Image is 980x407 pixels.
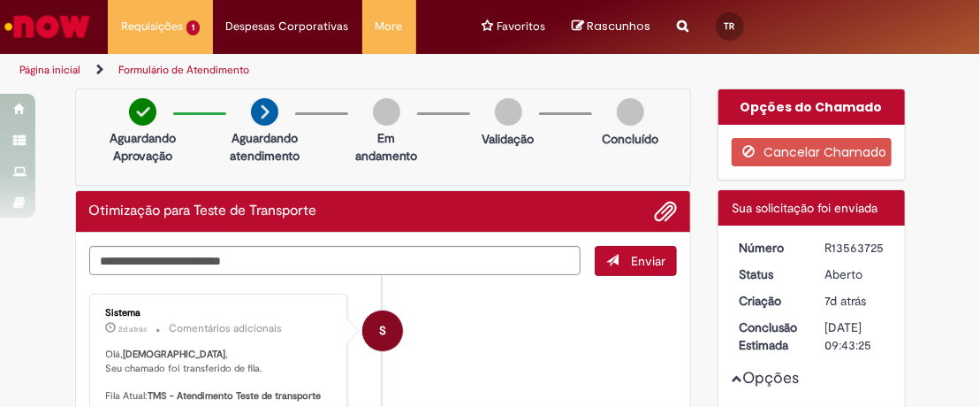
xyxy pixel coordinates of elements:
b: TMS - Atendimento Teste de transporte [148,389,322,403]
time: 24/09/2025 15:43:21 [825,293,867,309]
div: Aberto [825,265,885,283]
span: Sua solicitação foi enviada [732,200,877,216]
dt: Número [726,239,812,257]
dt: Criação [726,292,812,310]
div: [DATE] 09:43:25 [825,319,885,354]
span: Despesas Corporativas [226,18,349,35]
div: 24/09/2025 15:43:21 [825,292,885,310]
span: 2d atrás [119,324,148,334]
textarea: Digite sua mensagem aqui... [89,246,581,275]
button: Adicionar anexos [654,200,677,223]
div: Opções do Chamado [718,89,905,125]
b: [DEMOGRAPHIC_DATA] [124,348,226,361]
img: arrow-next.png [251,98,278,126]
span: 1 [186,20,200,35]
p: Em andamento [355,129,417,165]
p: Validação [482,130,535,148]
time: 29/09/2025 13:43:21 [119,324,148,334]
dt: Status [726,265,812,283]
span: Requisições [121,18,183,35]
ul: Trilhas de página [13,54,558,87]
span: Rascunhos [588,18,651,35]
p: Concluído [602,130,658,148]
button: Enviar [595,246,677,276]
img: img-circle-grey.png [617,98,644,126]
p: Aguardando atendimento [230,129,300,165]
img: img-circle-grey.png [495,98,522,126]
span: More [376,18,403,35]
small: Comentários adicionais [170,321,283,336]
div: System [362,311,403,351]
div: R13563725 [825,239,885,257]
img: ServiceNow [2,9,93,44]
button: Cancelar Chamado [732,138,892,166]
img: check-circle-green.png [129,98,156,126]
h2: Otimização para Teste de Transporte Histórico de tíquete [89,203,317,219]
a: No momento, sua lista de rascunhos tem 0 Itens [573,18,651,35]
span: TR [725,20,735,32]
img: img-circle-grey.png [373,98,400,126]
p: Aguardando Aprovação [110,129,176,165]
div: Sistema [106,308,334,319]
span: 7d atrás [825,293,867,309]
a: Formulário de Atendimento [118,63,249,77]
dt: Conclusão Estimada [726,319,812,354]
span: S [379,310,386,352]
a: Página inicial [19,63,80,77]
span: Favoritos [498,18,546,35]
span: Enviar [631,253,665,269]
